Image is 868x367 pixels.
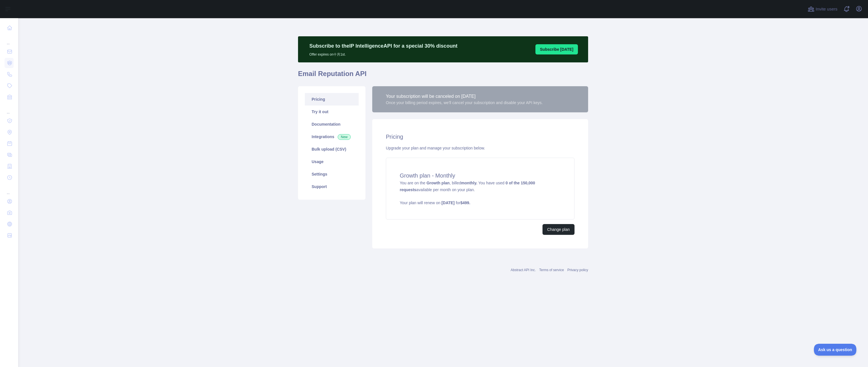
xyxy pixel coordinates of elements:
iframe: Toggle Customer Support [814,344,857,356]
div: Upgrade your plan and manage your subscription below. [386,145,575,151]
a: Support [305,180,359,193]
div: ... [5,34,14,45]
strong: Growth plan [426,181,450,185]
a: Bulk upload (CSV) [305,143,359,155]
a: Settings [305,168,359,180]
span: You are on the , billed You have used available per month on your plan. [400,181,561,206]
button: Change plan [542,224,575,235]
p: Subscribe to the IP Intelligence API for a special 30 % discount [309,42,458,50]
a: Usage [305,155,359,168]
a: Integrations New [305,130,359,143]
a: Pricing [305,93,359,106]
h4: Growth plan - Monthly [400,172,561,180]
a: Abstract API Inc. [511,268,536,272]
h2: Pricing [386,133,575,141]
a: Try it out [305,106,359,118]
span: New [338,134,351,140]
strong: $ 499 . [460,201,470,205]
div: Once your billing period expires, we'll cancel your subscription and disable your API keys. [386,100,543,106]
a: Documentation [305,118,359,130]
button: Invite users [807,5,839,14]
strong: monthly. [461,181,477,185]
button: Subscribe [DATE] [535,44,578,54]
h1: Email Reputation API [298,69,588,83]
div: ... [5,184,14,195]
div: ... [5,103,14,115]
p: Offer expires on 十月 1st. [309,50,458,57]
strong: 0 of the 150,000 requests [400,181,535,192]
div: Your subscription will be canceled on [DATE] [386,93,543,100]
a: Privacy policy [567,268,588,272]
p: Your plan will renew on for [400,200,561,206]
a: Terms of service [539,268,564,272]
strong: [DATE] [441,201,454,205]
span: Invite users [816,6,837,12]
